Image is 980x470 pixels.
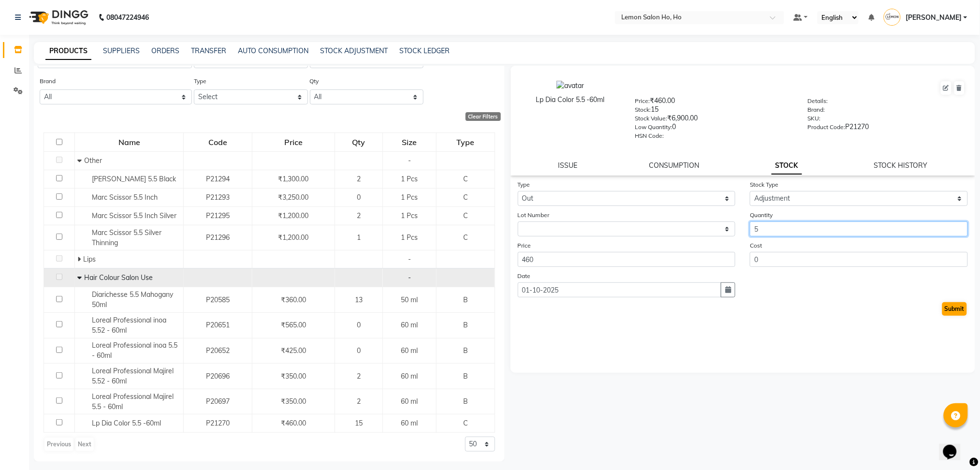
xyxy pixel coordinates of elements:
label: Details: [807,97,828,105]
span: 1 Pcs [401,211,418,220]
span: ₹350.00 [281,372,306,381]
a: ISSUE [558,161,577,170]
a: PRODUCTS [45,43,91,60]
span: ₹565.00 [281,321,306,329]
span: 60 ml [401,346,418,355]
div: Name [75,133,183,151]
label: Stock: [635,105,651,114]
a: CONSUMPTION [649,161,700,170]
div: 0 [635,122,793,135]
a: STOCK LEDGER [399,46,450,55]
a: STOCK [772,157,802,175]
label: Cost [750,241,762,250]
span: Collapse Row [77,156,84,165]
span: P20652 [206,346,230,355]
label: SKU: [807,114,820,123]
span: Other [84,156,102,165]
span: 60 ml [401,372,418,381]
span: Loreal Professional inoa 5.52 - 60ml [92,316,166,335]
label: Brand: [807,105,825,114]
label: Date [518,272,531,280]
span: 1 Pcs [401,193,418,202]
span: Marc Scissor 5.5 Silver Thinning [92,228,161,247]
label: Type [518,180,530,189]
span: ₹1,300.00 [278,175,309,183]
div: ₹6,900.00 [635,113,793,127]
span: Expand Row [77,255,83,264]
span: ₹1,200.00 [278,211,309,220]
span: - [408,156,411,165]
label: Product Code: [807,123,845,132]
div: P21270 [807,122,965,135]
label: Stock Type [750,180,778,189]
span: 0 [357,193,361,202]
div: Lp Dia Color 5.5 -60ml [520,95,621,105]
span: Loreal Professional Majirel 5.52 - 60ml [92,367,174,385]
span: 60 ml [401,419,418,427]
a: ORDERS [151,46,179,55]
span: [PERSON_NAME] [906,13,962,23]
span: P21296 [206,233,230,242]
span: P20651 [206,321,230,329]
span: Lips [83,255,96,264]
span: B [463,372,468,381]
span: 2 [357,175,361,183]
span: P20696 [206,372,230,381]
span: 2 [357,211,361,220]
a: TRANSFER [191,46,226,55]
b: 08047224946 [106,4,149,31]
label: Lot Number [518,211,550,220]
span: P20697 [206,397,230,406]
span: Loreal Professional inoa 5.5 - 60ml [92,341,177,360]
span: P21295 [206,211,230,220]
span: C [463,233,468,242]
div: Price [253,133,335,151]
a: STOCK ADJUSTMENT [320,46,388,55]
a: SUPPLIERS [103,46,140,55]
label: HSN Code: [635,132,664,140]
span: - [408,255,411,264]
span: P20585 [206,295,230,304]
span: 2 [357,397,361,406]
span: P21294 [206,175,230,183]
span: [PERSON_NAME] 5.5 Black [92,175,176,183]
span: ₹425.00 [281,346,306,355]
span: B [463,346,468,355]
span: 1 Pcs [401,233,418,242]
div: 15 [635,104,793,118]
span: 1 Pcs [401,175,418,183]
a: AUTO CONSUMPTION [238,46,308,55]
label: Brand [40,77,56,86]
img: avatar [556,81,584,91]
label: Type [194,77,206,86]
a: STOCK HISTORY [874,161,928,170]
label: Price [518,241,531,250]
img: logo [25,4,91,31]
label: Price: [635,97,650,105]
span: Hair Colour Salon Use [84,273,153,282]
span: ₹460.00 [281,419,306,427]
div: Qty [336,133,382,151]
div: Type [437,133,494,151]
span: - [408,273,411,282]
span: C [463,211,468,220]
span: 50 ml [401,295,418,304]
span: Collapse Row [77,273,84,282]
div: Clear Filters [466,112,501,121]
label: Qty [310,77,319,86]
span: P21293 [206,193,230,202]
span: Marc Scissor 5.5 Inch [92,193,158,202]
span: Loreal Professional Majirel 5.5 - 60ml [92,392,174,411]
span: ₹360.00 [281,295,306,304]
span: B [463,321,468,329]
img: Umang Satra [884,9,901,26]
span: 15 [355,419,363,427]
span: B [463,295,468,304]
label: Low Quantity: [635,123,672,132]
span: 13 [355,295,363,304]
span: 1 [357,233,361,242]
span: C [463,175,468,183]
span: B [463,397,468,406]
span: ₹350.00 [281,397,306,406]
span: 60 ml [401,321,418,329]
